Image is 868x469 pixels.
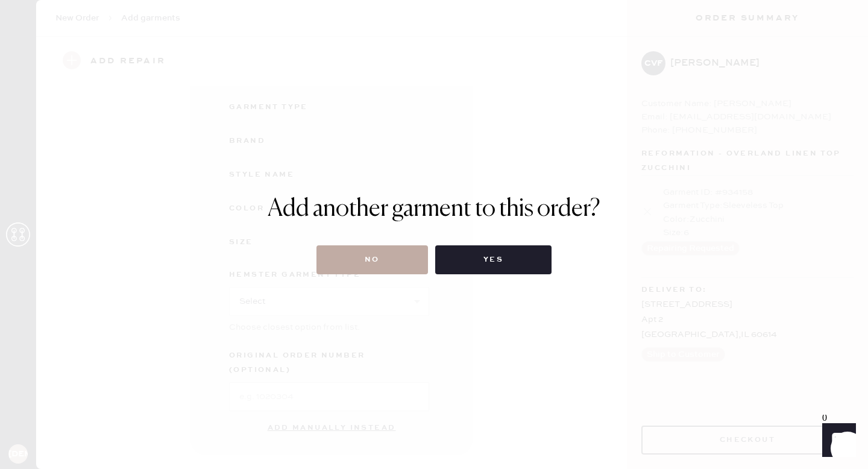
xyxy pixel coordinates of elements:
iframe: Front Chat [811,415,863,467]
h1: Add another garment to this order? [268,195,600,224]
button: Yes [435,245,552,274]
button: No [316,245,428,274]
